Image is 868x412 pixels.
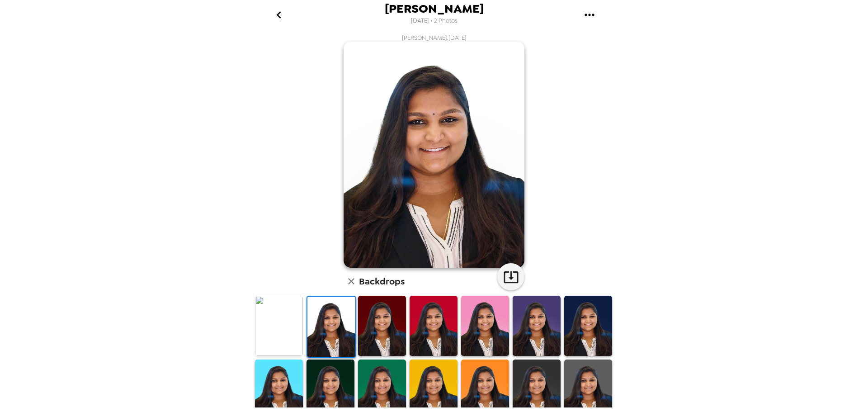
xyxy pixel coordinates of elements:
span: [DATE] • 2 Photos [411,15,458,27]
span: [PERSON_NAME] [385,3,484,15]
img: user [344,42,524,268]
img: Original [255,296,303,356]
span: [PERSON_NAME] , [DATE] [402,34,467,42]
h6: Backdrops [359,274,405,289]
